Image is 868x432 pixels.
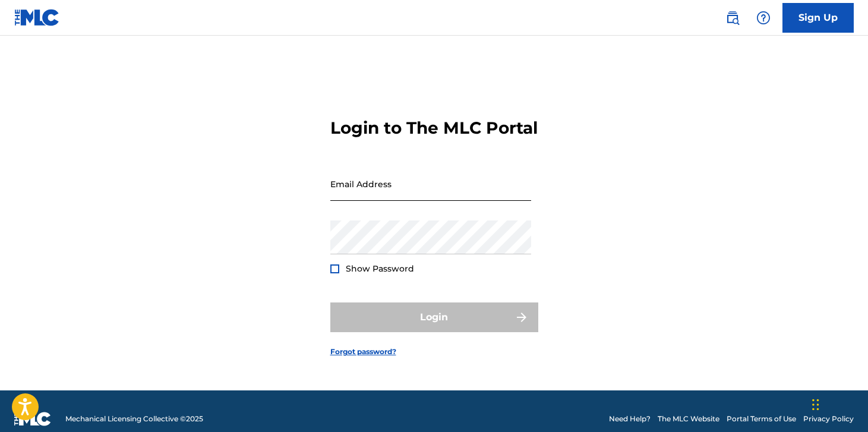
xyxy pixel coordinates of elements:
iframe: Chat Widget [809,375,868,432]
img: search [725,11,740,25]
img: help [756,11,771,25]
span: Mechanical Licensing Collective © 2025 [65,414,203,424]
a: The MLC Website [658,414,719,424]
div: Drag [812,387,819,422]
span: Show Password [346,263,414,274]
img: MLC Logo [14,9,60,26]
a: Portal Terms of Use [727,414,796,424]
a: Forgot password? [330,346,396,357]
img: logo [14,412,51,426]
a: Need Help? [609,414,651,424]
div: Help [752,6,775,30]
a: Sign Up [782,3,854,33]
a: Public Search [721,6,744,30]
a: Privacy Policy [803,414,854,424]
h3: Login to The MLC Portal [330,118,538,138]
